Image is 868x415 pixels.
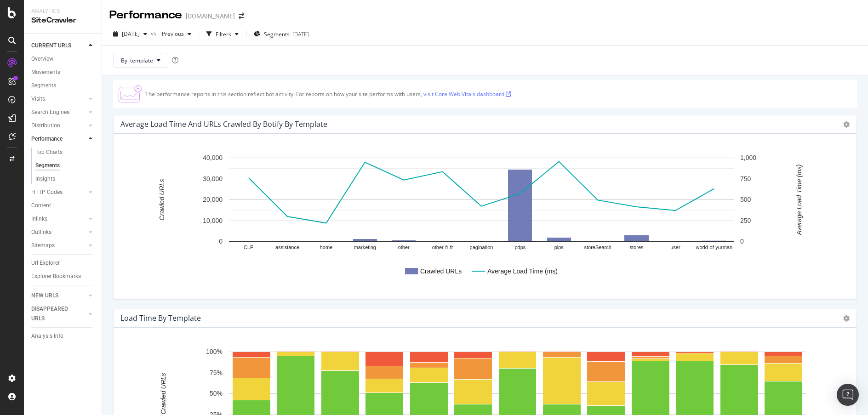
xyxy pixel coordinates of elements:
div: Explorer Bookmarks [31,272,81,281]
text: 750 [740,175,751,182]
a: CURRENT URLS [31,41,86,51]
div: [DOMAIN_NAME] [186,11,235,21]
span: 2025 Sep. 21st [122,30,140,38]
a: HTTP Codes [31,188,86,197]
a: NEW URLS [31,291,86,301]
div: [DATE] [292,30,309,38]
text: 100% [206,348,223,355]
text: storeSearch [584,244,611,250]
button: Previous [158,27,195,41]
div: Segments [31,81,56,91]
a: Top Charts [35,148,95,157]
div: NEW URLS [31,291,58,301]
text: pagination [470,244,493,250]
a: Sitemaps [31,241,86,250]
button: [DATE] [109,27,151,41]
a: Url Explorer [31,258,95,268]
span: By: template [121,57,153,64]
a: Inlinks [31,214,86,224]
button: Segments[DATE] [250,27,313,41]
text: CLP [244,244,253,250]
div: Movements [31,68,60,77]
span: vs [151,29,158,37]
text: plps [554,244,564,250]
div: Top Charts [35,148,63,157]
text: stores [630,244,644,250]
div: Analytics [31,7,94,15]
div: SiteCrawler [31,15,94,26]
text: 0 [219,238,223,245]
a: Distribution [31,121,86,131]
img: CjTTJyXI.png [119,85,142,102]
text: 75% [210,369,223,376]
div: The performance reports in this section reflect bot activity. For reports on how your site perfor... [145,90,513,98]
text: 50% [210,390,223,397]
text: pdps [514,244,525,250]
a: Overview [31,54,95,64]
div: Analysis Info [31,331,63,341]
text: 500 [740,196,751,203]
a: Segments [31,81,95,91]
div: HTTP Codes [31,188,63,197]
div: Sitemaps [31,241,55,250]
div: Inlinks [31,214,47,224]
text: home [320,244,333,250]
a: Insights [35,174,95,184]
h4: Average Load Time and URLs Crawled by Botify by template [120,118,327,131]
text: Average Load Time (ms) [487,267,558,275]
div: Overview [31,54,53,64]
button: Filters [203,27,242,41]
div: Visits [31,94,45,104]
a: Segments [35,161,95,171]
text: user [670,244,680,250]
div: CURRENT URLS [31,41,71,51]
text: other-fr-fr [432,244,453,250]
div: Content [31,201,51,210]
div: Search Engines [31,108,69,117]
text: 250 [740,217,751,224]
text: 40,000 [203,154,223,161]
text: 0 [740,238,744,245]
text: marketing [354,244,376,250]
div: Url Explorer [31,258,60,268]
div: Filters [216,30,231,38]
div: Performance [31,134,63,144]
text: 10,000 [203,217,223,224]
div: Open Intercom Messenger [837,384,859,406]
a: Outlinks [31,227,86,237]
a: Search Engines [31,108,86,117]
text: Average Load Time (ms) [795,165,803,236]
text: 30,000 [203,175,223,182]
a: Movements [31,68,95,77]
text: assistance [275,244,299,250]
div: arrow-right-arrow-left [239,13,244,19]
div: Insights [35,174,55,184]
text: world-of-yurman [696,244,732,250]
a: Content [31,201,95,210]
text: other [398,244,410,250]
button: By: template [113,53,168,68]
div: Distribution [31,121,60,131]
a: Visits [31,94,86,104]
text: 1,000 [740,154,756,161]
div: Segments [35,161,60,171]
div: Performance [109,7,182,23]
text: 20,000 [203,196,223,203]
svg: A chart. [121,148,842,292]
a: Performance [31,134,86,144]
a: visit Core Web Vitals dashboard . [423,90,513,98]
a: Explorer Bookmarks [31,272,95,281]
a: DISAPPEARED URLS [31,304,86,324]
div: Outlinks [31,227,51,237]
text: Crawled URLs [160,373,167,414]
text: Crawled URLs [420,267,462,275]
span: Previous [158,30,184,38]
text: Crawled URLs [158,179,166,220]
i: Options [843,121,850,128]
span: Segments [264,30,290,38]
i: Options [843,315,850,322]
div: DISAPPEARED URLS [31,304,78,324]
a: Analysis Info [31,331,95,341]
h4: Load Time by template [120,312,201,324]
